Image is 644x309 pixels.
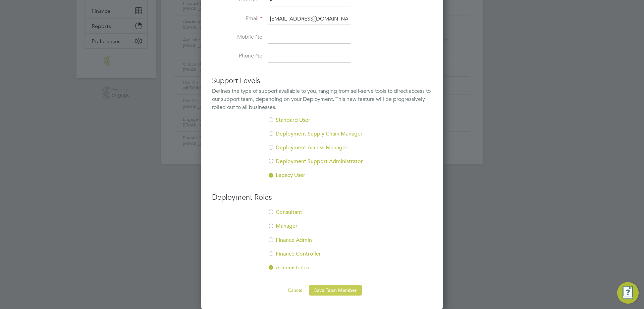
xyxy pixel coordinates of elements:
li: Finance Controller [212,250,432,264]
label: Email [212,15,262,22]
div: Defines the type of support available to you, ranging from self-serve tools to direct access to o... [212,87,432,111]
li: Deployment Supply Chain Manager [212,130,432,144]
li: Deployment Access Manager [212,144,432,158]
button: Engage Resource Center [617,282,639,304]
button: Cancel [282,285,308,296]
h3: Support Levels [212,76,432,86]
li: Administrator [212,264,432,278]
label: Phone No [212,52,262,60]
li: Deployment Support Administrator [212,158,432,172]
li: Consultant [212,209,432,223]
li: Finance Admin [212,237,432,250]
li: Legacy User [212,172,432,179]
li: Manager [212,223,432,236]
li: Standard User [212,117,432,130]
label: Mobile No [212,34,262,41]
h3: Deployment Roles [212,193,432,202]
button: Save Team Member [309,285,362,296]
